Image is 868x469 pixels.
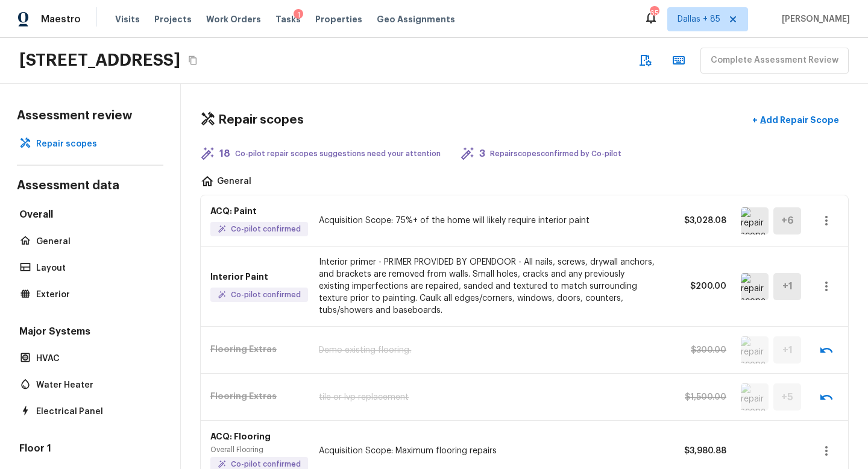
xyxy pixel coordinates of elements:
h5: 18 [219,147,230,160]
p: Co-pilot repair scopes suggestions need your attention [235,149,441,159]
p: HVAC [36,353,156,365]
p: Add Repair Scope [758,114,839,126]
h5: + 6 [781,214,794,227]
p: Interior Paint [210,271,308,283]
p: Layout [36,262,156,274]
span: Properties [315,13,362,25]
p: ACQ: Flooring [210,430,308,442]
div: 1 [294,9,303,21]
p: $3,028.08 [672,215,726,227]
p: Repair scopes [36,138,156,150]
span: Work Orders [206,13,261,25]
h4: Assessment data [17,178,163,196]
img: repair scope asset [741,336,769,364]
button: +Add Repair Scope [743,108,849,133]
p: Interior primer - PRIMER PROVIDED BY OPENDOOR - All nails, screws, drywall anchors, and brackets ... [319,256,658,316]
p: Flooring Extras [210,390,277,402]
p: Co-pilot confirmed [231,224,301,234]
h5: + 1 [782,280,793,293]
img: repair scope asset [741,383,769,411]
p: $3,980.88 [672,445,726,457]
button: Copy Address [185,52,201,68]
span: [PERSON_NAME] [777,13,850,25]
p: Co-pilot confirmed [231,459,301,469]
span: Geo Assignments [377,13,455,25]
span: Visits [115,13,140,25]
p: Demo existing flooring. [319,344,658,356]
h4: Assessment review [17,108,163,124]
img: repair scope asset [741,273,769,300]
p: Flooring Extras [210,343,277,355]
p: Co-pilot confirmed [231,290,301,300]
p: Acquisition Scope: Maximum flooring repairs [319,445,658,457]
h5: + 1 [782,344,793,357]
p: Overall Flooring [210,445,308,455]
p: Repair scopes confirmed by Co-pilot [490,149,621,159]
h2: [STREET_ADDRESS] [19,49,180,71]
h4: Repair scopes [218,112,304,128]
h5: Floor 1 [17,442,163,458]
p: Acquisition Scope: 75%+ of the home will likely require interior paint [319,215,658,227]
div: 654 [650,7,658,19]
p: tile or lvp replacement [319,391,658,403]
p: Electrical Panel [36,406,156,418]
h5: Overall [17,208,163,224]
p: $1,500.00 [672,391,726,403]
span: Projects [154,13,192,25]
h5: + 5 [781,391,793,404]
h5: 3 [479,147,485,160]
p: General [36,236,156,248]
p: General [217,175,251,190]
p: Water Heater [36,379,156,391]
p: Exterior [36,289,156,301]
p: ACQ: Paint [210,205,308,217]
span: Tasks [275,15,301,24]
p: $300.00 [672,344,726,356]
span: Dallas + 85 [678,13,720,25]
span: Maestro [41,13,81,25]
p: $200.00 [672,280,726,292]
h5: Major Systems [17,325,163,341]
img: repair scope asset [741,207,769,234]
